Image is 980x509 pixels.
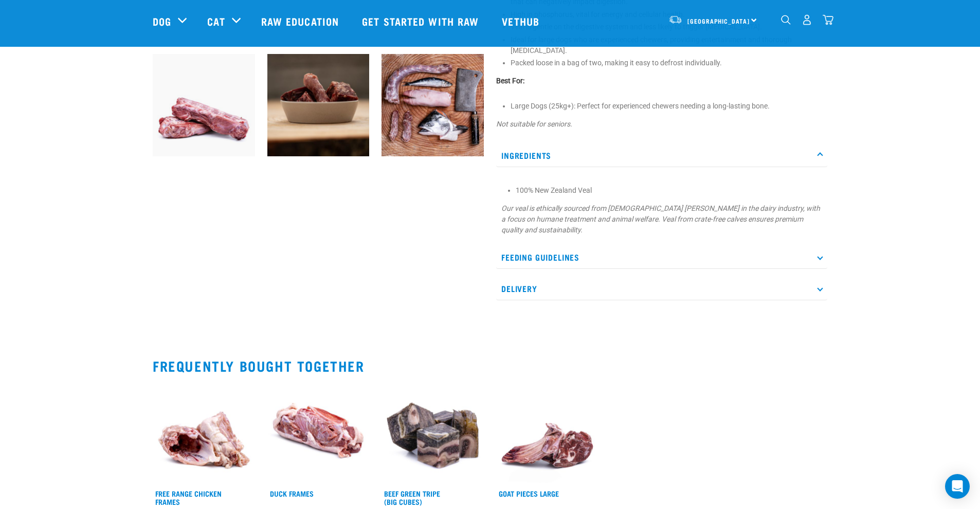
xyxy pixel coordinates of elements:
img: 1231 Veal Necks 4pp 01 [153,54,255,156]
a: Get started with Raw [352,1,492,42]
span: [GEOGRAPHIC_DATA] [687,19,750,23]
em: Our veal is ethically sourced from [DEMOGRAPHIC_DATA] [PERSON_NAME] in the dairy industry, with a... [501,204,820,234]
p: Feeding Guidelines [496,246,827,269]
img: user.png [802,14,812,25]
p: Ingredients [496,144,827,167]
a: Cat [207,13,225,29]
em: Not suitable for seniors. [496,120,572,128]
div: Open Intercom Messenger [945,474,970,499]
strong: Best For: [496,77,524,85]
a: Goat Pieces Large [499,492,559,495]
img: van-moving.png [668,15,682,24]
img: home-icon@2x.png [823,14,833,25]
a: Raw Education [251,1,352,42]
img: 1194 Goat Pieces Large 01 [496,382,598,484]
a: Duck Frames [270,492,314,495]
img: Salmon Head Turkey Neck Pilch Trotters Chick Neck [382,54,484,156]
a: Vethub [492,1,552,42]
a: Beef Green Tripe (Big Cubes) [384,492,440,503]
a: Dog [153,13,171,29]
img: home-icon-1@2x.png [781,15,791,25]
img: Cubed Chicken Tongue And Heart, And Chicken Neck In Ceramic Pet Bowl [267,54,370,156]
li: Packed loose in a bag of two, making it easy to defrost individually. [511,58,827,68]
img: 1236 Chicken Frame Turks 01 [153,382,255,484]
li: Large Dogs (25kg+): Perfect for experienced chewers needing a long-lasting bone. [511,101,827,112]
h2: Frequently bought together [153,358,827,374]
p: Delivery [496,277,827,300]
img: 1044 Green Tripe Beef [382,382,484,484]
a: Free Range Chicken Frames [155,492,222,503]
li: 100% New Zealand Veal [516,185,822,196]
img: Whole Duck Frame [267,382,370,484]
